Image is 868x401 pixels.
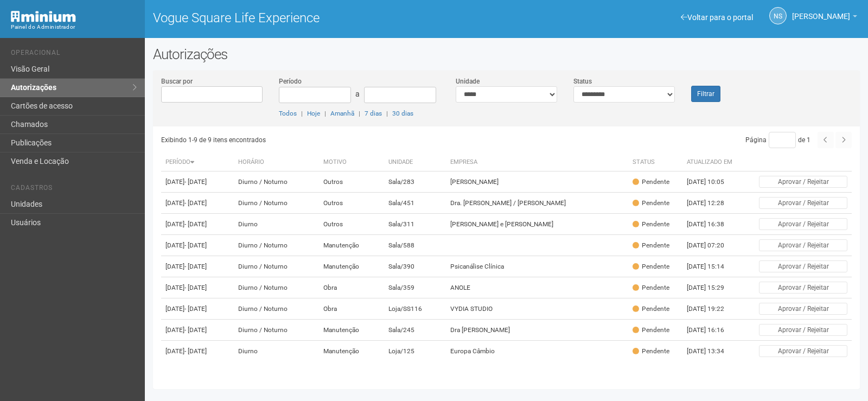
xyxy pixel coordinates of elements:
[691,86,720,102] button: Filtrar
[745,136,810,144] span: Página de 1
[184,178,207,186] span: - [DATE]
[446,298,628,320] td: VYDIA STUDIO
[682,171,742,193] td: [DATE] 10:05
[161,341,234,362] td: [DATE]
[759,345,847,357] button: Aprovar / Rejeitar
[446,256,628,277] td: Psicanálise Clínica
[682,298,742,320] td: [DATE] 19:22
[319,193,384,214] td: Outros
[319,341,384,362] td: Manutenção
[234,235,319,256] td: Diurno / Noturno
[682,214,742,235] td: [DATE] 16:38
[234,154,319,171] th: Horário
[319,320,384,341] td: Manutenção
[359,110,360,117] span: |
[682,277,742,298] td: [DATE] 15:29
[161,132,503,148] div: Exibindo 1-9 de 9 itens encontrados
[307,110,320,117] a: Hoje
[384,193,446,214] td: Sala/451
[682,256,742,277] td: [DATE] 15:14
[184,220,207,228] span: - [DATE]
[384,277,446,298] td: Sala/359
[234,171,319,193] td: Diurno / Noturno
[446,214,628,235] td: [PERSON_NAME] e [PERSON_NAME]
[161,256,234,277] td: [DATE]
[759,239,847,251] button: Aprovar / Rejeitar
[384,235,446,256] td: Sala/588
[161,235,234,256] td: [DATE]
[153,46,860,62] h2: Autorizações
[384,256,446,277] td: Sala/390
[384,298,446,320] td: Loja/SS116
[792,14,857,22] a: [PERSON_NAME]
[11,184,137,195] li: Cadastros
[573,77,592,86] label: Status
[682,341,742,362] td: [DATE] 13:34
[384,320,446,341] td: Sala/245
[161,154,234,171] th: Período
[392,110,413,117] a: 30 dias
[234,341,319,362] td: Diurno
[161,77,193,86] label: Buscar por
[184,241,207,249] span: - [DATE]
[446,193,628,214] td: Dra. [PERSON_NAME] / [PERSON_NAME]
[633,347,669,356] div: Pendente
[279,77,302,86] label: Período
[681,13,753,22] a: Voltar para o portal
[184,305,207,313] span: - [DATE]
[161,214,234,235] td: [DATE]
[319,298,384,320] td: Obra
[184,326,207,334] span: - [DATE]
[384,154,446,171] th: Unidade
[446,277,628,298] td: ANOLE
[682,193,742,214] td: [DATE] 12:28
[319,277,384,298] td: Obra
[446,341,628,362] td: Europa Câmbio
[759,197,847,209] button: Aprovar / Rejeitar
[628,154,682,171] th: Status
[234,277,319,298] td: Diurno / Noturno
[384,341,446,362] td: Loja/125
[633,262,669,271] div: Pendente
[365,110,382,117] a: 7 dias
[446,154,628,171] th: Empresa
[184,263,207,270] span: - [DATE]
[759,282,847,294] button: Aprovar / Rejeitar
[759,176,847,188] button: Aprovar / Rejeitar
[446,171,628,193] td: [PERSON_NAME]
[759,218,847,230] button: Aprovar / Rejeitar
[633,326,669,335] div: Pendente
[319,235,384,256] td: Manutenção
[633,241,669,250] div: Pendente
[319,171,384,193] td: Outros
[324,110,326,117] span: |
[682,235,742,256] td: [DATE] 07:20
[279,110,297,117] a: Todos
[301,110,303,117] span: |
[319,214,384,235] td: Outros
[759,324,847,336] button: Aprovar / Rejeitar
[319,256,384,277] td: Manutenção
[633,199,669,208] div: Pendente
[633,220,669,229] div: Pendente
[161,193,234,214] td: [DATE]
[161,298,234,320] td: [DATE]
[184,347,207,355] span: - [DATE]
[456,77,480,86] label: Unidade
[633,304,669,314] div: Pendente
[769,7,787,24] a: NS
[11,49,137,60] li: Operacional
[355,90,360,98] span: a
[384,171,446,193] td: Sala/283
[161,320,234,341] td: [DATE]
[759,303,847,315] button: Aprovar / Rejeitar
[234,256,319,277] td: Diurno / Noturno
[330,110,354,117] a: Amanhã
[682,320,742,341] td: [DATE] 16:16
[792,2,850,21] span: Nicolle Silva
[161,277,234,298] td: [DATE]
[319,154,384,171] th: Motivo
[11,11,76,22] img: Minium
[184,284,207,291] span: - [DATE]
[384,214,446,235] td: Sala/311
